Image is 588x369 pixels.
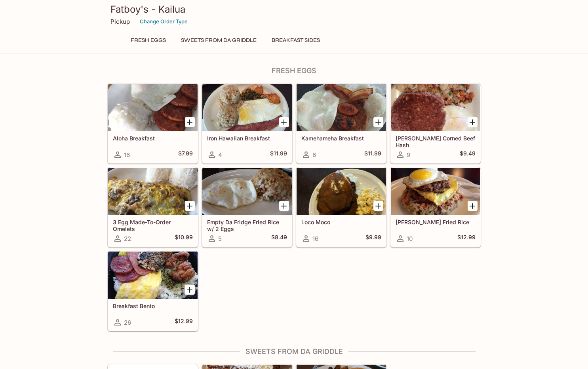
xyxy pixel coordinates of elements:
a: Kamehameha Breakfast6$11.99 [296,83,386,163]
div: Breakfast Bento [108,252,198,299]
h5: $12.99 [175,318,193,327]
span: 16 [312,235,318,242]
div: Loco Moco [297,168,386,215]
h5: $11.99 [364,150,381,159]
div: 3 Egg Made-To-Order Omelets [108,168,198,215]
div: Aloha Breakfast [108,84,198,131]
button: SWEETS FROM DA GRIDDLE [177,35,261,46]
div: John Papa's Corned Beef Hash [391,84,480,131]
h5: [PERSON_NAME] Fried Rice [396,219,476,225]
a: [PERSON_NAME] Corned Beef Hash9$9.49 [390,83,481,163]
div: Iron Hawaiian Breakfast [202,84,292,131]
span: 4 [218,151,222,159]
span: 9 [407,151,410,159]
button: Add John Papa's Corned Beef Hash [468,117,478,127]
h5: $9.99 [365,234,381,243]
span: 6 [312,151,316,159]
p: Pickup [110,18,130,25]
h4: SWEETS FROM DA GRIDDLE [107,347,481,356]
a: Empty Da Fridge Fried Rice w/ 2 Eggs5$8.49 [202,167,292,247]
h5: 3 Egg Made-To-Order Omelets [113,219,193,232]
button: Add Empty Da Fridge Fried Rice w/ 2 Eggs [279,201,289,211]
h3: Fatboy's - Kailua [110,3,478,15]
a: Loco Moco16$9.99 [296,167,386,247]
a: 3 Egg Made-To-Order Omelets22$10.99 [108,167,198,247]
h5: Loco Moco [301,219,381,225]
button: FRESH EGGS [126,35,170,46]
h5: $7.99 [178,150,193,159]
h5: Iron Hawaiian Breakfast [207,135,287,142]
h5: $12.99 [457,234,476,243]
h5: Breakfast Bento [113,303,193,309]
h5: $10.99 [175,234,193,243]
button: Add Breakfast Bento [185,285,195,295]
button: BREAKFAST SIDES [267,35,324,46]
a: Aloha Breakfast16$7.99 [108,83,198,163]
h5: $8.49 [271,234,287,243]
button: Add Loco Moco [373,201,383,211]
button: Add Kamehameha Breakfast [373,117,383,127]
a: [PERSON_NAME] Fried Rice10$12.99 [390,167,481,247]
button: Add Ali'i Fried Rice [468,201,478,211]
a: Breakfast Bento26$12.99 [108,251,198,331]
button: Add Aloha Breakfast [185,117,195,127]
button: Add 3 Egg Made-To-Order Omelets [185,201,195,211]
button: Change Order Type [136,15,191,28]
span: 16 [124,151,130,159]
div: Ali'i Fried Rice [391,168,480,215]
span: 5 [218,235,222,242]
span: 22 [124,235,131,242]
a: Iron Hawaiian Breakfast4$11.99 [202,83,292,163]
h5: Empty Da Fridge Fried Rice w/ 2 Eggs [207,219,287,232]
div: Kamehameha Breakfast [297,84,386,131]
h5: Kamehameha Breakfast [301,135,381,142]
div: Empty Da Fridge Fried Rice w/ 2 Eggs [202,168,292,215]
h4: FRESH EGGS [107,66,481,75]
h5: [PERSON_NAME] Corned Beef Hash [396,135,476,148]
span: 10 [407,235,413,242]
h5: $9.49 [460,150,476,159]
span: 26 [124,319,131,326]
h5: Aloha Breakfast [113,135,193,142]
h5: $11.99 [270,150,287,159]
button: Add Iron Hawaiian Breakfast [279,117,289,127]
